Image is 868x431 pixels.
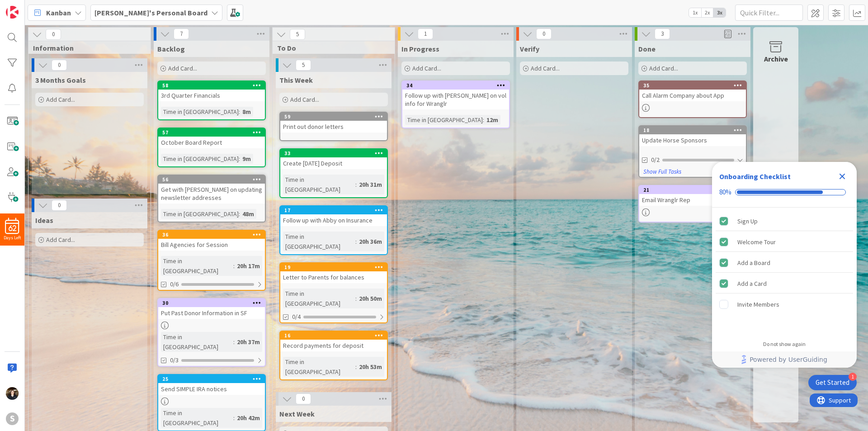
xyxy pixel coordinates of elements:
[401,44,439,53] span: In Progress
[240,154,253,164] div: 9m
[162,376,265,382] div: 25
[280,332,387,340] div: 16
[158,128,265,137] div: 57
[717,351,852,368] a: Powered by UserGuiding
[280,149,387,157] div: 33
[643,167,682,177] button: Show Full Tasks
[655,28,670,39] span: 3
[737,216,758,227] div: Sign Up
[639,126,746,146] div: 18Update Horse Sponsors
[161,408,233,428] div: Time in [GEOGRAPHIC_DATA]
[712,351,857,368] div: Footer
[235,261,262,271] div: 20h 17m
[643,187,746,193] div: 21
[239,107,240,117] span: :
[643,82,746,89] div: 35
[46,29,61,40] span: 0
[280,121,387,133] div: Print out donor letters
[280,214,387,226] div: Follow up with Abby on Insurance
[284,264,387,270] div: 19
[816,378,849,387] div: Get Started
[280,340,387,351] div: Record payments for deposit
[716,211,853,231] div: Sign Up is complete.
[280,332,387,351] div: 16Record payments for deposit
[158,184,265,204] div: Get with [PERSON_NAME] on updating newsletter addresses
[357,362,384,372] div: 20h 53m
[52,200,67,211] span: 0
[280,149,387,169] div: 33Create [DATE] Deposit
[280,263,387,283] div: 19Letter to Parents for balances
[8,225,17,232] span: 62
[235,413,262,423] div: 20h 42m
[158,81,265,101] div: 583rd Quarter Financials
[161,256,233,276] div: Time in [GEOGRAPHIC_DATA]
[719,188,849,196] div: Checklist progress: 80%
[737,278,767,289] div: Add a Card
[689,8,701,17] span: 1x
[357,294,384,303] div: 20h 50m
[639,81,746,90] div: 35
[277,43,383,52] span: To Do
[280,113,387,121] div: 59
[284,332,387,339] div: 16
[651,155,660,165] span: 0/2
[233,413,235,423] span: :
[402,90,509,109] div: Follow up with [PERSON_NAME] on vol info for Wranglr
[290,95,319,104] span: Add Card...
[161,209,239,219] div: Time in [GEOGRAPHIC_DATA]
[35,216,53,225] span: Ideas
[6,6,19,19] img: Visit kanbanzone.com
[483,115,484,125] span: :
[405,115,483,125] div: Time in [GEOGRAPHIC_DATA]
[639,90,746,101] div: Call Alarm Company about App
[639,126,746,134] div: 18
[158,299,265,307] div: 30
[279,409,315,418] span: Next Week
[158,239,265,251] div: Bill Agencies for Session
[46,7,71,18] span: Kanban
[280,271,387,283] div: Letter to Parents for balances
[161,154,239,164] div: Time in [GEOGRAPHIC_DATA]
[284,150,387,156] div: 33
[239,209,240,219] span: :
[418,28,433,39] span: 1
[849,373,857,381] div: 1
[158,231,265,251] div: 36Bill Agencies for Session
[162,300,265,306] div: 30
[280,206,387,214] div: 17
[158,175,265,184] div: 56
[240,107,253,117] div: 8m
[35,76,86,85] span: 3 Months Goals
[158,137,265,148] div: October Board Report
[19,1,41,12] span: Support
[158,375,265,395] div: 25Send SIMPLE IRA notices
[161,332,233,352] div: Time in [GEOGRAPHIC_DATA]
[716,253,853,273] div: Add a Board is complete.
[284,207,387,213] div: 17
[292,312,301,322] span: 0/4
[158,231,265,239] div: 36
[161,107,239,117] div: Time in [GEOGRAPHIC_DATA]
[531,64,560,72] span: Add Card...
[406,82,509,89] div: 34
[701,8,713,17] span: 2x
[719,188,731,196] div: 80%
[233,261,235,271] span: :
[835,169,849,184] div: Close Checklist
[283,232,355,251] div: Time in [GEOGRAPHIC_DATA]
[46,95,75,104] span: Add Card...
[716,232,853,252] div: Welcome Tour is complete.
[240,209,256,219] div: 48m
[283,289,355,308] div: Time in [GEOGRAPHIC_DATA]
[402,81,509,109] div: 34Follow up with [PERSON_NAME] on vol info for Wranglr
[290,29,305,40] span: 5
[6,412,19,425] div: S
[52,60,67,71] span: 0
[402,81,509,90] div: 34
[719,171,791,182] div: Onboarding Checklist
[639,81,746,101] div: 35Call Alarm Company about App
[239,154,240,164] span: :
[170,355,179,365] span: 0/3
[158,299,265,319] div: 30Put Past Donor Information in SF
[174,28,189,39] span: 7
